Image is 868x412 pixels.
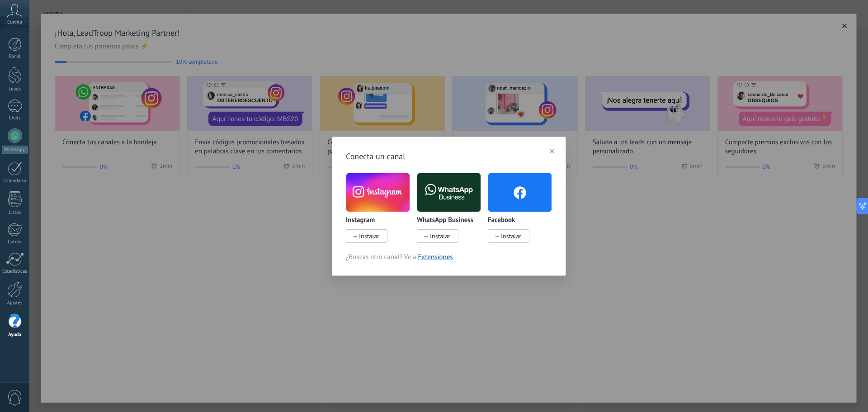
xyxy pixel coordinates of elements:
p: WhatsApp Business [417,217,473,224]
div: WhatsApp Business [417,173,488,253]
div: Instagram [346,173,417,253]
span: Instalar [359,232,379,240]
img: facebook.png [488,171,552,214]
div: Ayuda [2,332,28,338]
p: Instagram [346,217,375,224]
div: Leads [2,86,28,92]
div: Panel [2,54,28,60]
div: Correo [2,239,28,245]
img: logo_main.png [417,171,481,214]
div: WhatsApp [2,146,28,154]
div: Facebook [488,173,552,253]
img: instagram.png [346,171,410,214]
span: Instalar [430,232,450,240]
span: Cuenta [7,19,22,25]
div: Ajustes [2,300,28,306]
div: Calendario [2,178,28,184]
p: Facebook [488,217,515,224]
a: Extensiones [418,253,453,261]
span: Instalar [501,232,521,240]
h3: Conecta un canal [346,151,552,162]
span: ¿Buscas otro canal? Ve a [346,253,552,262]
div: Estadísticas [2,269,28,275]
div: Listas [2,210,28,216]
div: Chats [2,115,28,121]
